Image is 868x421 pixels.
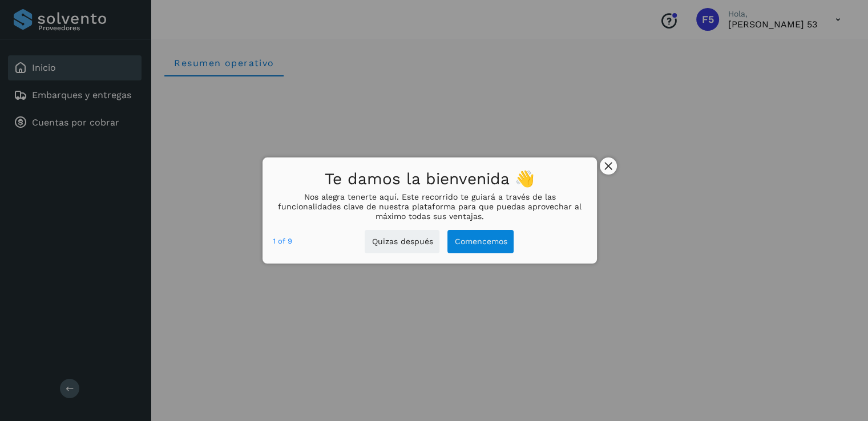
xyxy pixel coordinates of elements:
[273,235,292,248] div: 1 of 9
[263,157,597,264] div: Te damos la bienvenida 👋Nos alegra tenerte aquí. Este recorrido te guiará a través de las funcion...
[273,192,587,221] p: Nos alegra tenerte aquí. Este recorrido te guiará a través de las funcionalidades clave de nuestr...
[447,230,514,253] button: Comencemos
[365,230,439,253] button: Quizas después
[273,235,292,248] div: step 1 of 9
[600,157,617,175] button: close,
[273,167,587,192] h1: Te damos la bienvenida 👋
